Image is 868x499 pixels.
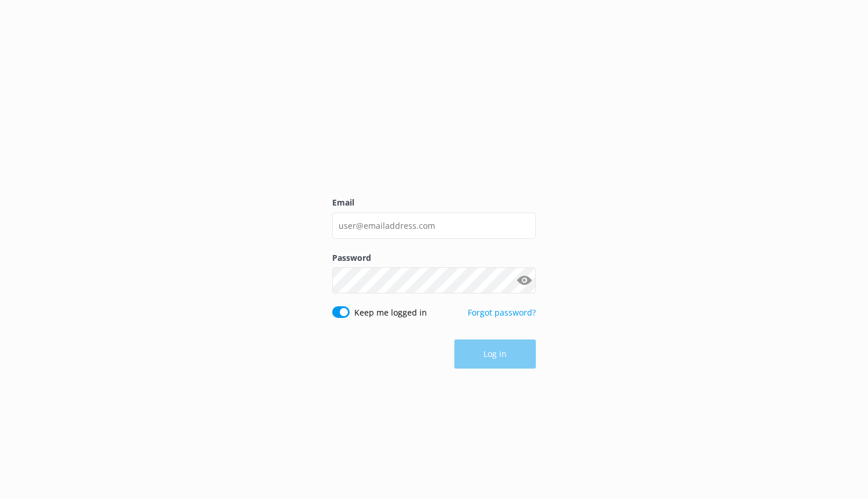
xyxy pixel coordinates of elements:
[332,252,536,264] label: Password
[354,306,427,319] label: Keep me logged in
[468,307,536,318] a: Forgot password?
[332,213,536,239] input: user@emailaddress.com
[513,269,536,292] button: Show password
[332,196,536,209] label: Email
